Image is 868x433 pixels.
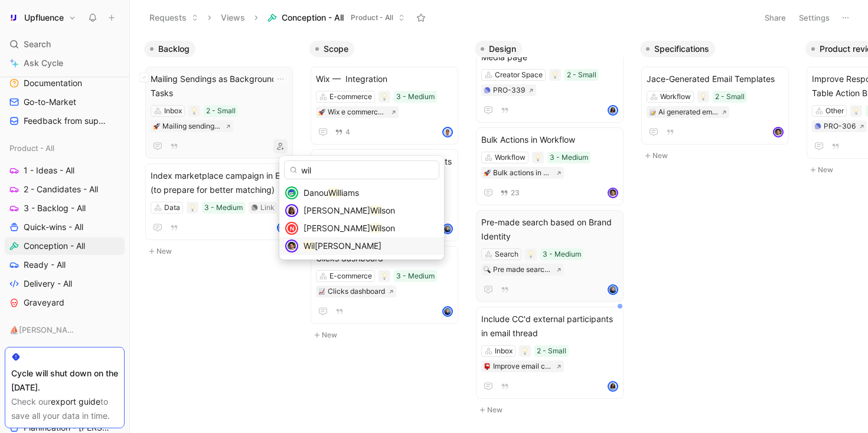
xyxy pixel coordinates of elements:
img: avatar [286,205,297,216]
mark: Wil [304,241,315,251]
div: N [286,223,297,234]
span: son [381,223,395,233]
mark: Wil [370,205,381,215]
mark: Wil [328,188,340,198]
span: son [381,205,395,215]
span: [PERSON_NAME] [315,241,381,251]
mark: Wil [370,223,381,233]
span: [PERSON_NAME] [304,223,370,233]
input: Search assignee [284,160,439,179]
span: liams [340,188,359,198]
img: avatar [286,241,297,251]
span: [PERSON_NAME] [304,205,370,215]
span: Danou [304,188,328,198]
img: avatar [286,188,297,198]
